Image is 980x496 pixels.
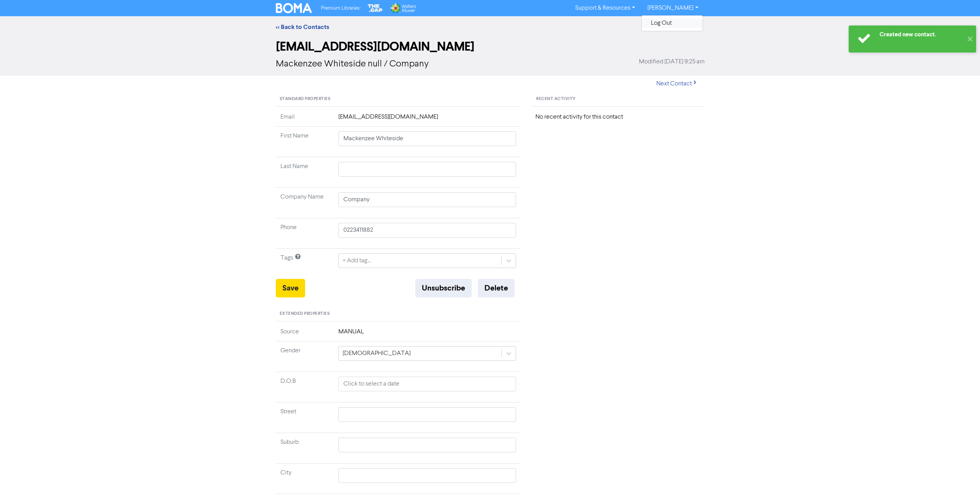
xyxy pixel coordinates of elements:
[338,377,516,391] input: Click to select a date
[276,307,521,321] div: Extended Properties
[880,31,963,39] div: Created new contact.
[390,3,416,13] img: Wolters Kluwer
[276,23,329,31] a: << Back to Contacts
[639,57,705,66] span: Modified [DATE] 9:25 am
[276,402,334,433] td: Street
[535,112,701,122] div: No recent activity for this contact
[343,349,411,358] div: [DEMOGRAPHIC_DATA]
[415,279,472,297] button: Unsubscribe
[276,157,334,188] td: Last Name
[276,3,312,13] img: BOMA Logo
[569,2,641,14] a: Support & Resources
[276,463,334,494] td: City
[276,59,429,69] span: Mackenzee Whiteside null / Company
[276,112,334,127] td: Email
[367,3,384,13] img: The Gap
[276,372,334,402] td: D.O.B
[276,218,334,249] td: Phone
[276,127,334,157] td: First Name
[641,2,704,14] a: [PERSON_NAME]
[650,76,705,92] button: Next Contact
[276,39,705,54] h2: [EMAIL_ADDRESS][DOMAIN_NAME]
[276,341,334,372] td: Gender
[334,112,521,127] td: [EMAIL_ADDRESS][DOMAIN_NAME]
[532,92,704,107] div: Recent Activity
[276,279,305,297] button: Save
[276,249,334,279] td: Tags
[276,92,521,107] div: Standard Properties
[276,188,334,218] td: Company Name
[343,256,371,265] div: + Add tag...
[321,6,360,11] span: Premium Libraries:
[642,19,703,28] button: Log Out
[276,433,334,463] td: Suburb
[276,327,334,341] td: Source
[334,327,521,341] td: MANUAL
[941,459,980,496] iframe: Chat Widget
[478,279,515,297] button: Delete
